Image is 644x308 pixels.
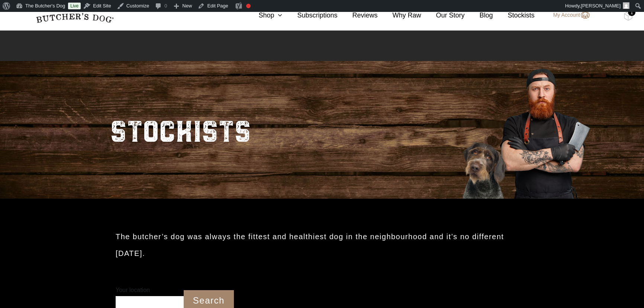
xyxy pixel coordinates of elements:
[337,10,377,20] a: Reviews
[493,10,535,20] a: Stockists
[546,11,590,20] a: My Account
[624,11,633,21] img: TBD_Cart-Full.png
[116,228,528,262] h2: The butcher’s dog was always the fittest and healthiest dog in the neighbourhood and it’s no diff...
[378,10,421,20] a: Why Raw
[244,10,282,20] a: Shop
[451,59,599,199] img: Butcher_Large_3.png
[110,106,251,154] h2: STOCKISTS
[628,9,635,16] div: 1
[421,10,465,20] a: Our Story
[246,4,251,8] div: Focus keyphrase not set
[68,3,81,9] a: Live
[465,10,493,20] a: Blog
[282,10,337,20] a: Subscriptions
[581,3,621,9] span: [PERSON_NAME]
